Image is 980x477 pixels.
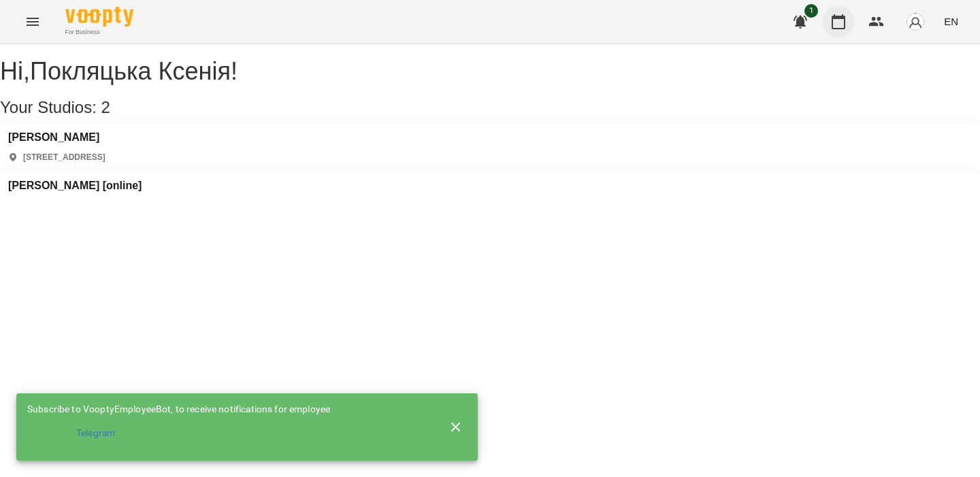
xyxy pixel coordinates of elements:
button: EN [938,9,964,34]
a: [PERSON_NAME] [online] [8,180,142,192]
button: Menu [16,5,49,38]
p: [STREET_ADDRESS] [23,152,105,163]
a: [PERSON_NAME] [8,131,105,144]
span: For Business [65,28,133,37]
img: Voopty Logo [65,7,133,27]
span: EN [944,14,958,29]
span: 2 [101,98,110,116]
span: 1 [804,4,818,18]
img: avatar_s.png [906,12,925,31]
